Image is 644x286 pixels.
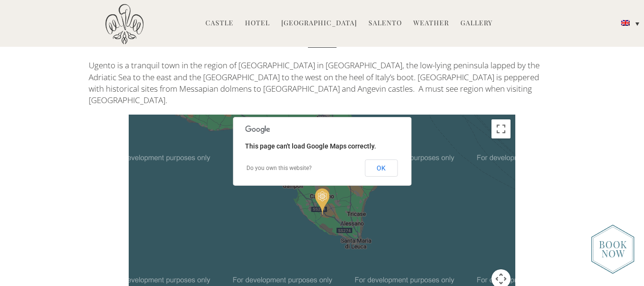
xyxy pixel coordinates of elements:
[245,142,376,150] span: This page can't load Google Maps correctly.
[205,18,234,29] a: Castle
[368,18,402,29] a: Salento
[460,18,492,29] a: Gallery
[311,184,333,219] div: Castello di Ugento
[621,20,630,26] img: English
[281,18,357,29] a: [GEOGRAPHIC_DATA]
[246,165,312,171] a: Do you own this website?
[591,224,634,274] img: new-booknow.png
[365,159,398,177] button: OK
[105,4,143,44] img: Castello di Ugento
[245,18,270,29] a: Hotel
[491,119,511,138] button: Toggle fullscreen view
[413,18,449,29] a: Weather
